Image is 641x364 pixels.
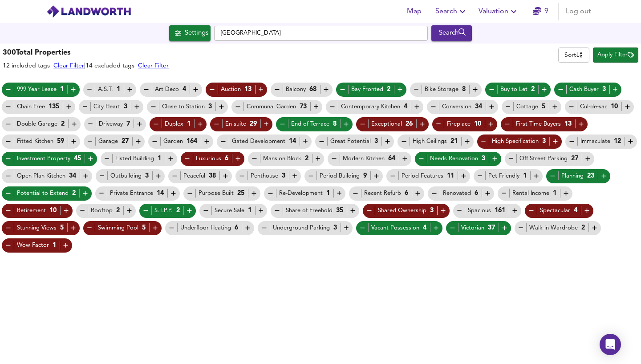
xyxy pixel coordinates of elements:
span: Valuation [479,5,519,18]
div: Open Intercom Messenger [600,334,621,355]
button: 9 [526,3,555,20]
div: Settings [185,28,208,39]
button: Apply Filter [593,47,638,63]
span: Map [403,5,425,18]
button: Search [432,3,471,20]
a: 9 [533,5,548,18]
a: Clear Filter [138,63,169,69]
img: logo [46,5,131,18]
button: Map [400,3,428,20]
button: Valuation [475,3,523,20]
button: Log out [562,3,595,20]
span: Log out [566,5,591,18]
div: Search [434,28,470,39]
h3: 300 Total Properties [3,48,169,58]
div: Run Your Search [431,25,472,41]
input: Enter a location... [214,26,428,41]
button: Settings [169,25,211,41]
span: Apply Filter [597,50,634,60]
a: Clear Filter [53,63,84,69]
div: Sort [558,47,589,63]
div: 12 included tags | 14 excluded tags [3,61,169,70]
button: Search [431,25,472,41]
div: Click to configure Search Settings [169,25,211,41]
span: Search [435,5,468,18]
